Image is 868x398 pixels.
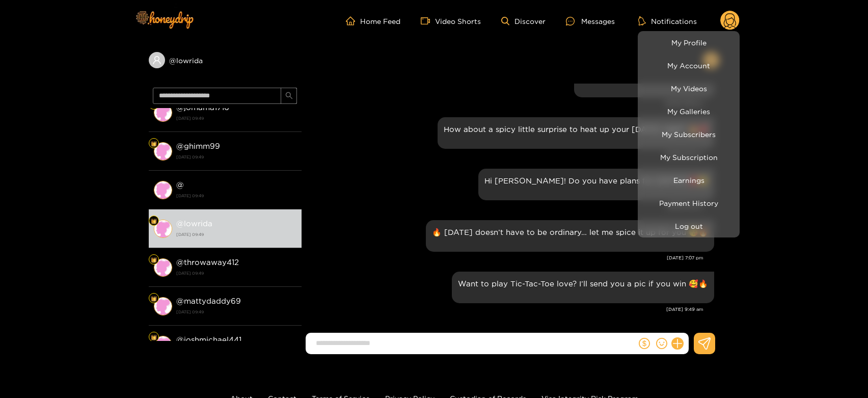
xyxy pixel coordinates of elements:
[640,217,737,235] button: Log out
[640,171,737,189] a: Earnings
[640,102,737,120] a: My Galleries
[640,79,737,97] a: My Videos
[640,194,737,212] a: Payment History
[640,148,737,166] a: My Subscription
[640,125,737,143] a: My Subscribers
[640,34,737,51] a: My Profile
[640,57,737,74] a: My Account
